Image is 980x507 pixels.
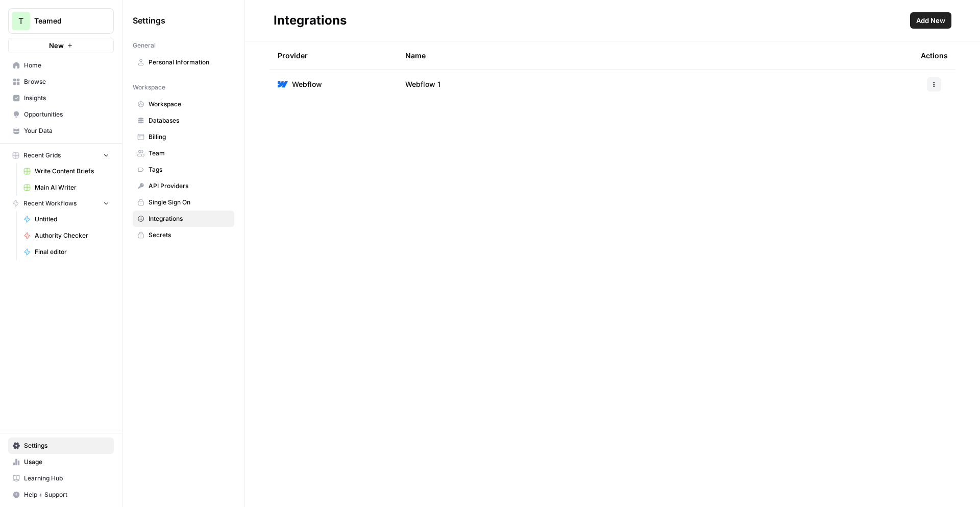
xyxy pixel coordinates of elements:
button: Workspace: Teamed [8,8,114,34]
span: Learning Hub [24,474,109,483]
img: Webflow [278,79,288,89]
a: Team [133,145,234,162]
span: Add New [916,15,945,26]
span: Personal Information [149,58,230,67]
span: Help + Support [24,490,109,499]
span: Tags [149,165,230,174]
span: Main AI Writer [35,183,109,192]
a: Integrations [133,211,234,227]
a: Tags [133,162,234,178]
button: Add New [910,12,951,29]
a: Main AI Writer [19,179,114,196]
span: Secrets [149,231,230,240]
span: Untitled [35,215,109,224]
div: Integrations [274,12,347,29]
button: Help + Support [8,487,114,503]
div: Name [405,41,904,70]
span: New [49,40,64,51]
a: Authority Checker [19,227,114,244]
span: Home [24,61,109,70]
a: Untitled [19,211,114,227]
span: Recent Grids [23,151,61,160]
button: Recent Workflows [8,196,114,211]
span: Insights [24,94,109,103]
span: T [18,15,23,27]
span: Settings [24,441,109,450]
span: Workspace [149,100,230,109]
span: Usage [24,457,109,467]
span: Billing [149,132,230,142]
span: Your Data [24,126,109,135]
a: Write Content Briefs [19,163,114,179]
a: Billing [133,129,234,145]
span: Single Sign On [149,198,230,207]
span: Databases [149,116,230,125]
a: Secrets [133,227,234,243]
a: Usage [8,454,114,470]
div: Actions [921,41,948,70]
span: Opportunities [24,110,109,119]
a: Final editor [19,244,114,260]
a: Browse [8,74,114,90]
a: Personal Information [133,54,234,71]
span: Authority Checker [35,231,109,240]
a: Insights [8,90,114,106]
a: Learning Hub [8,470,114,487]
a: Workspace [133,96,234,112]
button: New [8,38,114,53]
span: Team [149,149,230,158]
a: Your Data [8,123,114,139]
span: Workspace [133,83,165,92]
button: Recent Grids [8,148,114,163]
a: API Providers [133,178,234,194]
span: General [133,41,156,50]
span: Recent Workflows [23,199,77,208]
span: Webflow [292,79,322,89]
a: Opportunities [8,106,114,123]
span: Webflow 1 [405,79,440,89]
a: Settings [8,437,114,454]
div: Provider [278,41,308,70]
span: Integrations [149,214,230,223]
span: Final editor [35,247,109,257]
span: Settings [133,14,165,27]
span: Teamed [34,16,96,26]
a: Single Sign On [133,194,234,211]
a: Databases [133,112,234,129]
span: Write Content Briefs [35,167,109,176]
span: Browse [24,77,109,86]
a: Home [8,57,114,74]
span: API Providers [149,181,230,191]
